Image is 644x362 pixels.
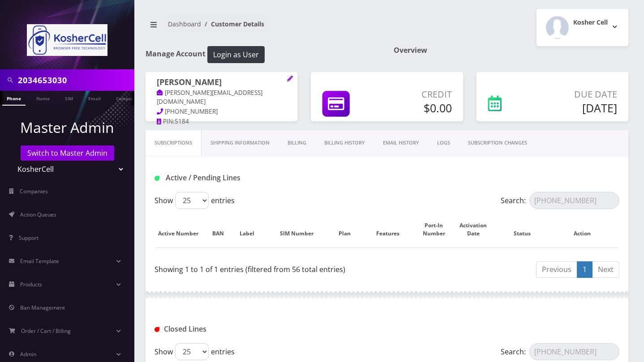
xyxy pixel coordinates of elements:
span: Action Queues [20,211,56,218]
span: Admin [20,350,36,358]
th: Activation Date: activate to sort column ascending [457,213,498,247]
h5: $0.00 [382,101,451,115]
span: Email Template [20,257,59,265]
span: Support [19,234,39,242]
input: Search: [529,192,619,209]
h2: Kosher Cell [573,19,608,26]
span: [PHONE_NUMBER] [165,107,218,115]
span: Order / Cart / Billing [21,327,71,335]
nav: breadcrumb [146,15,380,40]
th: Plan: activate to sort column ascending [335,213,364,247]
a: Dashboard [168,20,201,28]
input: Search: [529,343,619,360]
h1: Manage Account [146,46,380,63]
a: Billing [279,130,315,156]
span: Ban Management [20,304,65,311]
th: BAN: activate to sort column ascending [211,213,234,247]
a: SUBSCRIPTION CHANGES [459,130,536,156]
label: Search: [501,343,619,360]
th: Active Number: activate to sort column ascending [155,213,210,247]
img: Active / Pending Lines [155,176,159,181]
p: Credit [382,88,451,101]
a: Next [592,261,619,278]
span: Companies [20,187,48,195]
button: Kosher Cell [537,9,628,46]
input: Search in Company [18,72,132,89]
a: Subscriptions [146,130,202,156]
h1: Closed Lines [155,325,301,333]
label: Search: [501,192,619,209]
label: Show entries [155,343,235,360]
th: Features: activate to sort column ascending [365,213,420,247]
a: Billing History [315,130,374,156]
a: Name [32,91,54,105]
a: Email [84,91,105,105]
a: Phone [2,91,26,106]
a: Previous [536,261,577,278]
a: [PERSON_NAME][EMAIL_ADDRESS][DOMAIN_NAME] [157,89,262,106]
h1: [PERSON_NAME] [157,77,286,88]
a: Shipping Information [202,130,279,156]
h1: Active / Pending Lines [155,174,301,182]
th: Status: activate to sort column ascending [499,213,554,247]
a: EMAIL HISTORY [374,130,428,156]
img: KosherCell [27,24,107,56]
button: Login as User [207,46,265,63]
li: Customer Details [201,19,264,29]
th: Port-In Number: activate to sort column ascending [421,213,456,247]
p: Due Date [535,88,617,101]
img: Closed Lines [155,327,159,332]
a: Company [112,91,142,105]
th: Action: activate to sort column ascending [555,213,618,247]
select: Showentries [175,192,209,209]
a: Login as User [206,49,265,59]
h1: Overview [394,46,628,55]
a: LOGS [428,130,459,156]
div: Showing 1 to 1 of 1 entries (filtered from 56 total entries) [155,260,380,275]
a: Switch to Master Admin [21,145,114,161]
span: Products [20,281,42,288]
th: SIM Number: activate to sort column ascending [268,213,334,247]
h5: [DATE] [535,101,617,115]
a: SIM [60,91,77,105]
select: Showentries [175,343,209,360]
span: 5184 [175,117,189,125]
a: 1 [577,261,592,278]
th: Label: activate to sort column ascending [235,213,267,247]
a: PIN: [157,117,175,126]
label: Show entries [155,192,235,209]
